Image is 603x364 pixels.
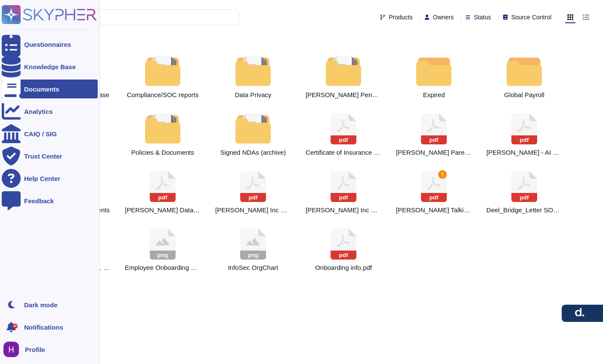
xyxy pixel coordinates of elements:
span: Compliance/SOC reports [127,91,199,99]
span: Data Privacy [235,91,271,99]
span: Deel_Bridge_Letter SOC 1 - 30_June_2025.pdf [486,206,562,214]
span: Products [389,14,412,20]
a: Analytics [2,102,98,121]
div: Help Center [24,175,60,182]
div: Analytics [24,108,53,115]
span: Employee Onboarding action:owner.png [125,264,201,272]
span: Profile [25,346,45,353]
input: Search by keywords [34,10,239,25]
span: Global Payroll [504,91,544,99]
a: Help Center [2,169,98,188]
span: Signed NDAs (archive) [220,149,286,156]
span: COI Deel Inc 2025.pdf [306,149,381,156]
span: Deel Inc Certificate of Incumbency May 2024 (3).pdf [215,206,291,214]
a: Trust Center [2,147,98,165]
div: Knowledge Base [24,64,76,70]
span: Source Control [511,14,551,20]
a: Questionnaires [2,35,98,54]
div: Questionnaires [24,41,71,48]
div: Feedback [24,198,54,204]
span: Deel - Organization Chart .pptx.pdf [396,149,472,156]
div: Trust Center [24,153,62,159]
span: Onboarding info.pdf [315,264,372,272]
img: user [3,342,19,357]
div: 9+ [12,324,18,329]
span: Deel Data Sub-Processors_LIVE.pdf [125,206,201,214]
div: Dark mode [24,302,58,308]
span: Deel PR Talking Points.pdf [396,206,472,214]
span: Deel Inc Credit Check 2025.pdf [306,206,381,214]
a: CAIQ / SIG [2,124,98,143]
a: Knowledge Base [2,57,98,76]
button: user [2,340,25,359]
a: Feedback [2,191,98,210]
span: InfoSec Team Org Chart.png [228,264,278,272]
span: DEEL AI - AI Governance and Compliance Documentation (4).pdf [486,149,562,156]
span: Policies & Documents [131,149,194,156]
span: Status [474,14,491,20]
span: Owners [433,14,454,20]
a: Documents [2,80,98,98]
div: CAIQ / SIG [24,131,57,137]
span: Expired [423,91,445,99]
div: Documents [24,86,59,92]
span: Notifications [24,324,63,330]
span: Deel Penetration Testing Attestation Letter [306,91,381,99]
